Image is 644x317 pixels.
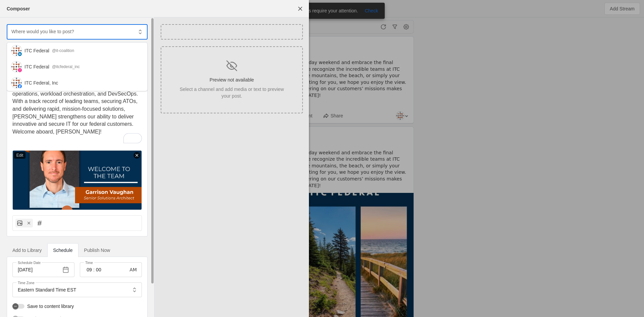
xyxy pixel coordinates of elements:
div: Edit [14,152,25,159]
div: ITC Federal [24,47,49,54]
img: cache [11,77,22,88]
span: We are excited to welcome [PERSON_NAME] to ITC Federal! [PERSON_NAME] is an IT professional with ... [12,53,140,135]
input: Where would you like to post? [11,28,133,36]
button: Select Timezone [128,284,141,296]
mat-label: Time [85,260,93,266]
span: Add to Library [12,248,42,253]
label: Save to content library [24,303,74,310]
div: To enrich screen reader interactions, please activate Accessibility in Grammarly extension settings [12,52,142,144]
div: ITC Federal [24,63,49,70]
div: Composer [7,5,30,12]
mat-label: Time Zone [18,280,35,286]
div: ITC Federal, Inc [24,80,58,86]
input: Minutes [95,266,103,274]
mat-label: Schedule Date [18,260,41,266]
div: remove [133,152,140,159]
img: cache [11,61,22,72]
div: Preview not available [210,76,254,83]
div: Select a channel and add media or text to preview your post. [178,86,285,99]
button: List channels [134,26,146,38]
span: : [93,266,95,273]
input: Hours [85,266,93,274]
span: Publish Now [84,248,110,253]
div: @it-coalition [52,47,74,54]
button: AM [127,264,139,276]
img: 5c40c5df-76e5-4674-a7d4-1a7688d6435b [12,150,142,210]
img: cache [11,45,22,56]
div: @itcfederal_inc [52,63,80,70]
span: Schedule [53,248,72,253]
